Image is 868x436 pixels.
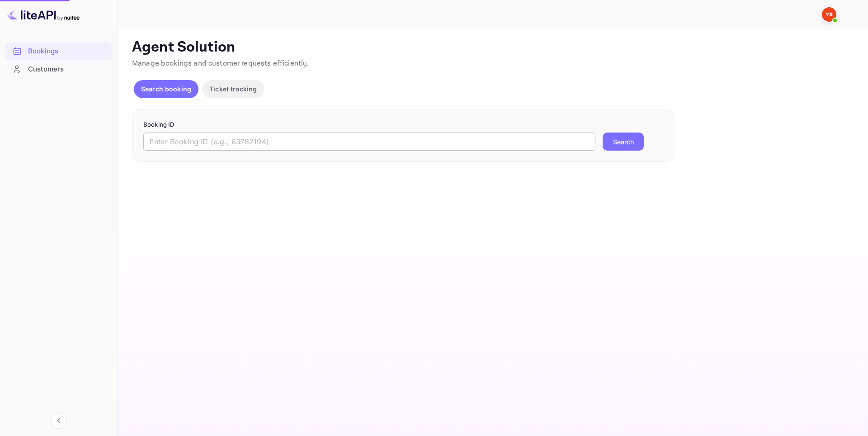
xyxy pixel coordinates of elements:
div: Bookings [28,46,107,57]
span: Manage bookings and customer requests efficiently. [132,59,309,68]
button: Collapse navigation [51,412,67,429]
p: Agent Solution [132,38,852,57]
div: Customers [5,61,112,78]
button: Search [603,133,644,151]
p: Booking ID [143,120,663,129]
div: Bookings [5,43,112,60]
p: Ticket tracking [209,84,257,94]
a: Customers [5,61,112,77]
p: Search booking [141,84,191,94]
a: Bookings [5,43,112,59]
img: Yandex Support [822,7,836,22]
div: Customers [28,64,107,75]
input: Enter Booking ID (e.g., 63782194) [143,133,595,151]
img: LiteAPI logo [7,7,80,22]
